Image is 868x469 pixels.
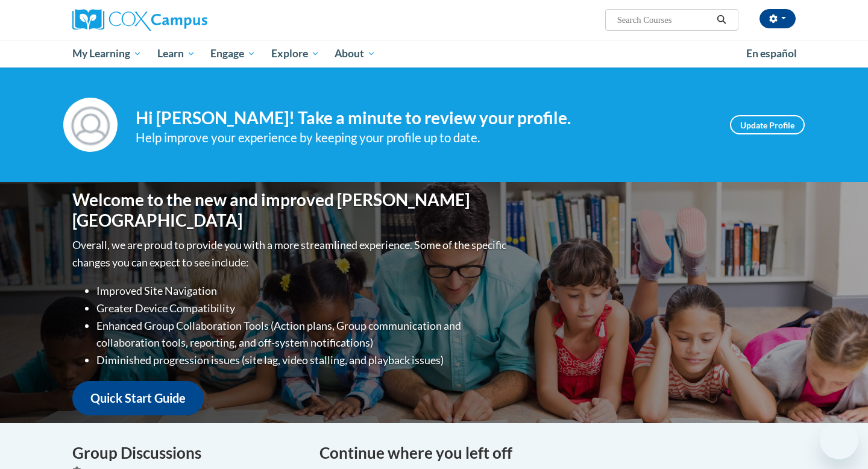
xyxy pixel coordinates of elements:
[746,47,797,60] span: En español
[263,40,327,68] a: Explore
[96,282,509,300] li: Improved Site Navigation
[335,46,376,61] span: About
[72,236,509,271] p: Overall, we are proud to provide you with a more streamlined experience. Some of the specific cha...
[157,46,195,61] span: Learn
[72,441,301,465] h4: Group Discussions
[96,317,509,352] li: Enhanced Group Collaboration Tools (Action plans, Group communication and collaboration tools, re...
[136,108,712,128] h4: Hi [PERSON_NAME]! Take a minute to review your profile.
[96,300,509,317] li: Greater Device Compatibility
[149,40,203,68] a: Learn
[820,421,858,459] iframe: Button to launch messaging window
[730,115,805,134] a: Update Profile
[96,351,509,369] li: Diminished progression issues (site lag, video stalling, and playback issues)
[64,40,149,68] a: My Learning
[616,13,712,27] input: Search Courses
[72,381,204,415] a: Quick Start Guide
[712,13,731,27] button: Search
[72,46,142,61] span: My Learning
[72,9,207,31] img: Cox Campus
[72,190,509,230] h1: Welcome to the new and improved [PERSON_NAME][GEOGRAPHIC_DATA]
[54,40,814,68] div: Main menu
[210,46,256,61] span: Engage
[63,98,118,152] img: Profile Image
[271,46,319,61] span: Explore
[72,9,301,31] a: Cox Campus
[738,41,805,66] a: En español
[319,441,796,465] h4: Continue where you left off
[203,40,263,68] a: Engage
[327,40,384,68] a: About
[136,128,712,148] div: Help improve your experience by keeping your profile up to date.
[759,9,796,28] button: Account Settings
